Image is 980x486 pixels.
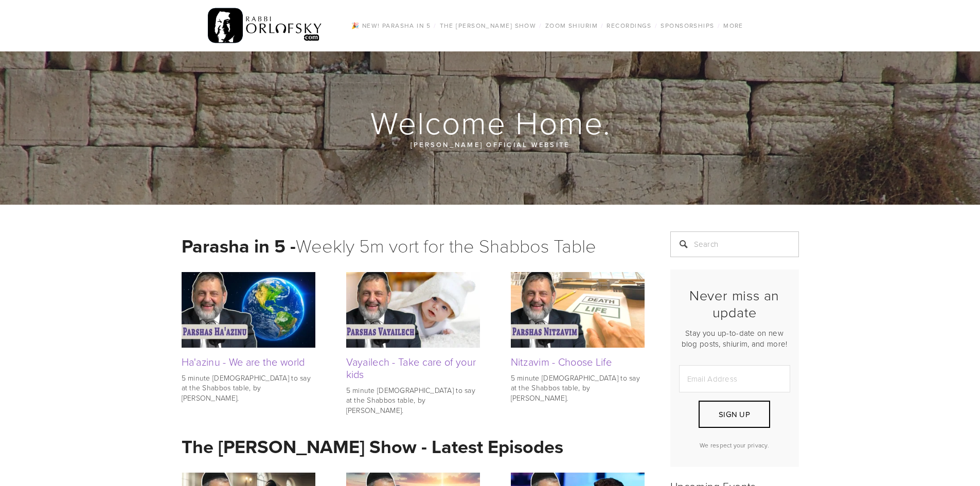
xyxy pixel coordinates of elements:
span: / [434,21,436,30]
p: We respect your privacy. [679,441,790,449]
img: RabbiOrlofsky.com [208,6,323,46]
strong: The [PERSON_NAME] Show - Latest Episodes [182,433,563,460]
span: / [601,21,603,30]
a: More [720,19,746,32]
a: Nitzavim - Choose Life [511,354,612,369]
a: Vayailech - Take care of your kids [346,354,476,381]
button: Sign Up [699,401,770,428]
a: The [PERSON_NAME] Show [437,19,540,32]
input: Search [670,231,799,257]
h2: Never miss an update [679,287,790,320]
h1: Welcome Home. [182,106,800,139]
a: 🎉 NEW! Parasha in 5 [348,19,434,32]
a: Ha'azinu - We are the world [182,354,305,369]
p: 5 minute [DEMOGRAPHIC_DATA] to say at the Shabbos table, by [PERSON_NAME]. [182,373,315,403]
span: / [539,21,542,30]
img: Ha'azinu - We are the world [182,272,315,347]
a: Zoom Shiurim [542,19,601,32]
span: / [718,21,720,30]
a: Recordings [603,19,654,32]
input: Email Address [679,365,790,392]
p: 5 minute [DEMOGRAPHIC_DATA] to say at the Shabbos table, by [PERSON_NAME]. [346,385,480,416]
p: [PERSON_NAME] official website [243,139,737,150]
span: / [655,21,657,30]
span: Sign Up [719,409,750,420]
p: 5 minute [DEMOGRAPHIC_DATA] to say at the Shabbos table, by [PERSON_NAME]. [511,373,645,403]
a: Sponsorships [657,19,717,32]
img: Vayailech - Take care of your kids [346,272,480,347]
strong: Parasha in 5 - [182,232,296,259]
h1: Weekly 5m vort for the Shabbos Table [182,231,645,260]
img: Nitzavim - Choose Life [511,272,645,347]
p: Stay you up-to-date on new blog posts, shiurim, and more! [679,328,790,349]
